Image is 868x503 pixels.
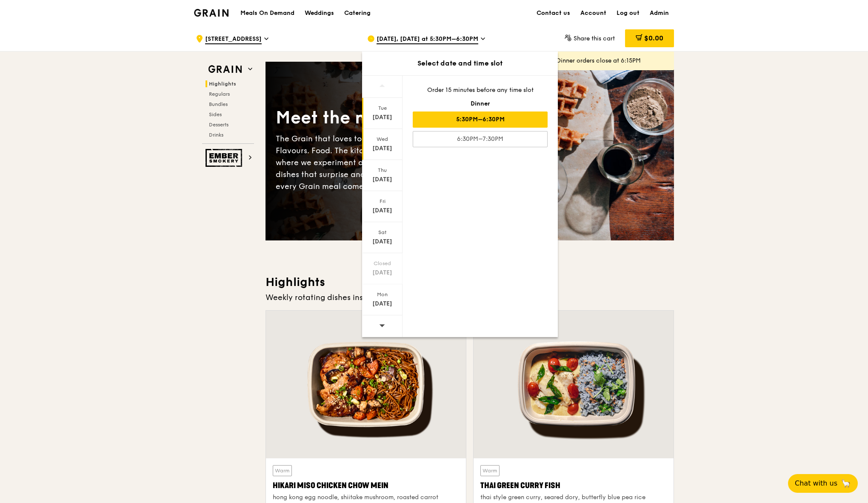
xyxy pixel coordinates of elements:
div: [DATE] [363,113,401,122]
div: Mon [363,291,401,298]
a: Admin [645,0,674,26]
span: $0.00 [644,34,663,42]
span: Chat with us [795,478,837,489]
div: Weddings [305,0,334,26]
div: [DATE] [363,144,401,153]
div: Warm [480,465,500,476]
div: [DATE] [363,300,401,308]
img: Ember Smokery web logo [206,149,245,167]
span: Desserts [209,122,228,128]
a: Log out [611,0,645,26]
a: Contact us [531,0,575,26]
div: 6:30PM–7:30PM [413,131,548,147]
div: Catering [344,0,371,26]
span: [DATE], [DATE] at 5:30PM–6:30PM [377,35,478,44]
h3: Highlights [266,274,674,290]
div: The Grain that loves to play. With ingredients. Flavours. Food. The kitchen is our happy place, w... [276,133,470,192]
span: Drinks [209,132,223,138]
div: Wed [363,136,401,143]
div: thai style green curry, seared dory, butterfly blue pea rice [480,493,667,502]
div: Thu [363,167,401,174]
div: [DATE] [363,206,401,215]
h1: Meals On Demand [240,9,294,17]
button: Chat with us🦙 [788,474,858,493]
div: Tue [363,105,401,111]
span: Regulars [209,91,230,97]
span: Sides [209,111,222,117]
div: Weekly rotating dishes inspired by flavours from around the world. [266,292,674,303]
div: [DATE] [363,237,401,246]
a: Weddings [300,0,339,26]
div: Dinner [413,100,548,108]
div: hong kong egg noodle, shiitake mushroom, roasted carrot [273,493,459,502]
div: Thai Green Curry Fish [480,480,667,492]
div: [DATE] [363,269,401,277]
div: Sat [363,229,401,236]
div: Fri [363,198,401,205]
span: [STREET_ADDRESS] [205,35,262,44]
img: Grain web logo [206,62,245,77]
div: Hikari Miso Chicken Chow Mein [273,480,459,492]
div: Select date and time slot [362,58,558,69]
a: Account [575,0,611,26]
span: 🦙 [841,478,851,489]
div: Order 15 minutes before any time slot [413,86,548,94]
div: Warm [273,465,292,476]
div: Closed [363,260,401,267]
span: Highlights [209,81,236,87]
span: Share this cart [574,35,615,42]
div: [DATE] [363,175,401,184]
a: Catering [339,0,376,26]
div: Dinner orders close at 6:15PM [557,57,667,65]
div: Meet the new Grain [276,106,470,129]
div: 5:30PM–6:30PM [413,111,548,128]
span: Bundles [209,101,228,107]
img: Grain [194,9,228,17]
